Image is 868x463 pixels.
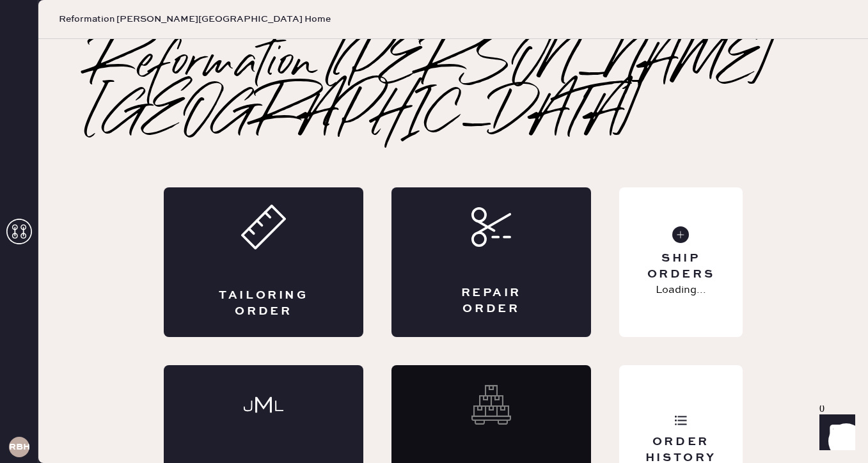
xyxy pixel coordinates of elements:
[443,285,540,317] div: Repair Order
[629,251,732,283] div: Ship Orders
[807,405,862,460] iframe: Front Chat
[215,288,312,320] div: Tailoring Order
[59,13,331,26] span: Reformation [PERSON_NAME][GEOGRAPHIC_DATA] Home
[90,39,817,141] h2: Reformation [PERSON_NAME][GEOGRAPHIC_DATA]
[656,283,706,298] p: Loading...
[9,443,29,451] h3: RBHA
